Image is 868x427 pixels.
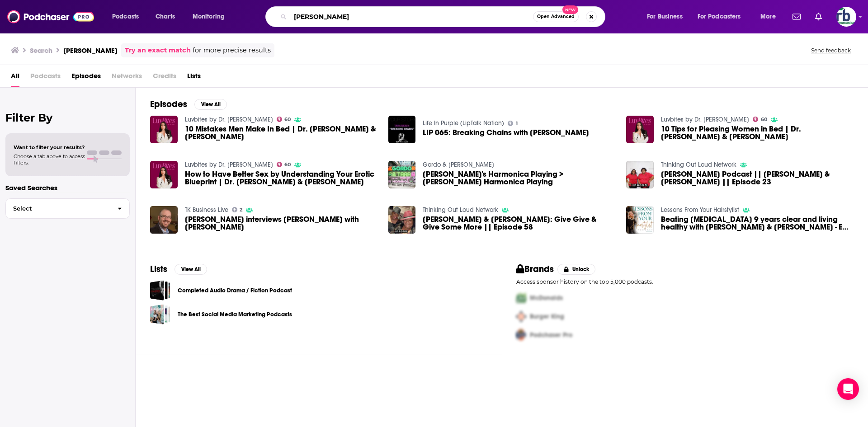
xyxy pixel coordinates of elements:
a: Life In Purple (LipTalk Nation) [423,119,504,127]
span: Monitoring [193,10,225,23]
span: 60 [284,163,291,167]
a: Luvbites by Dr. Tara [185,161,273,169]
button: Show profile menu [836,7,856,27]
a: Stephanie Ford & Tara Neal: Give Give & Give Some More || Episode 58 [423,216,615,231]
a: G-Wade Podcast || Stephanie Ford & Tara Neal || Episode 23 [661,170,854,186]
a: Try an exact match [125,45,191,56]
a: Beating Pancreatic Cancer 9 years clear and living healthy with Tara & Neal Wilkes - Ep. 22 [661,216,854,231]
span: New [562,5,579,14]
a: Luvbites by Dr. Tara [185,116,273,123]
span: 1 [516,122,518,126]
button: View All [194,99,227,110]
span: Credits [153,69,176,87]
a: Episodes [71,69,101,87]
span: McDonalds [530,294,563,302]
a: LIP 065: Breaking Chains with Tara Neal [423,129,589,136]
span: Select [6,206,110,211]
button: open menu [106,9,151,24]
img: Third Pro Logo [513,326,530,344]
span: 10 Tips for Pleasing Women in Bed | Dr. [PERSON_NAME] & [PERSON_NAME] [661,125,854,141]
span: Podcasts [30,69,61,87]
span: 2 [240,208,242,212]
span: for more precise results [193,45,271,56]
a: How to Have Better Sex by Understanding Your Erotic Blueprint | Dr. Tara & Caitlin V Neal [185,170,377,186]
a: The Best Social Media Marketing Podcasts [178,310,292,319]
img: Tara interviews Neal Spencer with Ernest-Spencer [150,206,178,234]
span: [PERSON_NAME]'s Harmonica Playing > [PERSON_NAME] Harmonica Playing [423,170,615,186]
a: Thinking Out Loud Network [661,161,736,169]
span: More [760,10,776,23]
span: LIP 065: Breaking Chains with [PERSON_NAME] [423,129,589,136]
span: For Business [647,10,683,23]
img: G-Wade Podcast || Stephanie Ford & Tara Neal || Episode 23 [626,161,654,188]
div: Open Intercom Messenger [837,378,859,400]
a: 10 Tips for Pleasing Women in Bed | Dr. Tara & Caitlin V Neal [661,125,854,141]
h2: Filter By [5,111,130,124]
span: Want to filter your results? [14,144,85,150]
img: Stephanie Ford & Tara Neal: Give Give & Give Some More || Episode 58 [388,206,416,234]
span: Choose a tab above to access filters. [14,153,85,166]
span: Charts [156,10,175,23]
img: Podchaser - Follow, Share and Rate Podcasts [7,8,94,25]
a: Completed Audio Drama / Fiction Podcast [178,286,292,296]
a: Thinking Out Loud Network [423,206,498,214]
span: For Podcasters [698,10,741,23]
a: Show notifications dropdown [811,9,826,24]
a: Beating Pancreatic Cancer 9 years clear and living healthy with Tara & Neal Wilkes - Ep. 22 [626,206,654,234]
a: Tara's Harmonica Playing > Neal Young's Harmonica Playing [423,170,615,186]
span: [PERSON_NAME] & [PERSON_NAME]: Give Give & Give Some More || Episode 58 [423,216,615,231]
span: Burger King [530,313,564,320]
span: 10 Mistakes Men Make In Bed | Dr. [PERSON_NAME] & [PERSON_NAME] [185,125,377,141]
button: View All [175,264,207,275]
span: Beating [MEDICAL_DATA] 9 years clear and living healthy with [PERSON_NAME] & [PERSON_NAME] - Ep. 22 [661,216,854,231]
img: Tara's Harmonica Playing > Neal Young's Harmonica Playing [388,161,416,188]
a: 2 [232,207,243,212]
img: 10 Tips for Pleasing Women in Bed | Dr. Tara & Caitlin V Neal [626,116,654,143]
span: All [11,69,19,87]
button: open menu [692,9,754,24]
button: open menu [186,9,236,24]
span: [PERSON_NAME] Podcast || [PERSON_NAME] & [PERSON_NAME] || Episode 23 [661,170,854,186]
a: Tara interviews Neal Spencer with Ernest-Spencer [185,216,377,231]
button: open menu [754,9,787,24]
button: Send feedback [808,47,854,54]
img: How to Have Better Sex by Understanding Your Erotic Blueprint | Dr. Tara & Caitlin V Neal [150,161,178,188]
a: EpisodesView All [150,99,227,110]
img: LIP 065: Breaking Chains with Tara Neal [388,116,416,143]
a: 60 [277,162,291,167]
p: Saved Searches [5,183,130,192]
a: 60 [753,117,767,122]
span: Podchaser Pro [530,331,572,339]
a: 10 Mistakes Men Make In Bed | Dr. Tara & Caitlin V Neal [185,125,377,141]
h2: Brands [516,263,554,275]
button: open menu [641,9,694,24]
h2: Episodes [150,99,187,110]
button: Select [5,198,130,219]
img: Second Pro Logo [513,307,530,326]
a: TK Business Live [185,206,228,214]
a: Lists [187,69,201,87]
a: Lessons From Your Hairstylist [661,206,739,214]
a: Completed Audio Drama / Fiction Podcast [150,280,170,300]
h3: Search [30,46,52,55]
a: Luvbites by Dr. Tara [661,116,749,123]
span: Open Advanced [537,14,575,19]
img: 10 Mistakes Men Make In Bed | Dr. Tara & Caitlin V Neal [150,116,178,143]
button: Open AdvancedNew [533,11,579,22]
span: [PERSON_NAME] interviews [PERSON_NAME] with [PERSON_NAME] [185,216,377,231]
span: Logged in as johannarb [836,7,856,27]
a: Gordo & Tara [423,161,494,169]
img: First Pro Logo [513,289,530,307]
a: 1 [508,121,518,126]
h2: Lists [150,263,167,275]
